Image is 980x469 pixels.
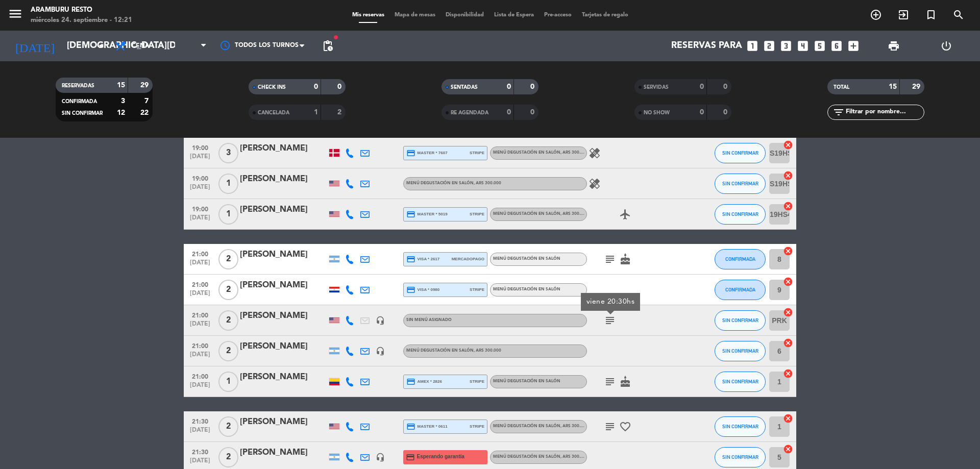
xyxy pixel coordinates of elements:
[952,9,965,21] i: search
[619,376,631,388] i: cake
[406,181,501,185] span: Menú degustación en salón
[870,9,882,21] i: add_circle_outline
[493,455,588,459] span: Menú degustación en salón
[337,83,344,90] strong: 0
[589,147,601,159] i: healing
[406,285,415,294] i: credit_card
[539,12,577,18] span: Pre-acceso
[925,9,937,21] i: turned_in_not
[8,6,23,21] i: menu
[604,253,616,265] i: subject
[187,278,213,290] span: 21:00
[783,246,793,256] i: cancel
[144,97,151,105] strong: 7
[406,377,415,386] i: credit_card
[715,310,766,331] button: SIN CONFIRMAR
[715,280,766,300] button: CONFIRMADA
[783,444,793,454] i: cancel
[187,203,213,214] span: 19:00
[132,42,150,50] span: Cena
[62,99,97,104] span: CONFIRMADA
[406,422,448,431] span: master * 0611
[474,181,501,185] span: , ARS 300.000
[187,427,213,438] span: [DATE]
[940,40,952,52] i: power_settings_new
[240,279,327,292] div: [PERSON_NAME]
[240,415,327,429] div: [PERSON_NAME]
[577,12,633,18] span: Tarjetas de regalo
[493,151,588,155] span: Menú degustación en salón
[700,109,704,116] strong: 0
[847,39,860,53] i: add_box
[715,204,766,225] button: SIN CONFIRMAR
[783,338,793,348] i: cancel
[845,107,924,118] input: Filtrar por nombre...
[376,453,385,462] i: headset_mic
[187,370,213,382] span: 21:00
[95,40,107,52] i: arrow_drop_down
[187,351,213,363] span: [DATE]
[240,446,327,459] div: [PERSON_NAME]
[218,280,238,300] span: 2
[920,31,972,61] div: LOG OUT
[218,174,238,194] span: 1
[560,212,588,216] span: , ARS 300.000
[8,35,62,57] i: [DATE]
[218,310,238,331] span: 2
[322,40,334,52] span: pending_actions
[507,83,511,90] strong: 0
[560,455,588,459] span: , ARS 300.000
[187,214,213,226] span: [DATE]
[62,111,103,116] span: SIN CONFIRMAR
[406,255,415,264] i: credit_card
[406,422,415,431] i: credit_card
[470,211,484,217] span: stripe
[813,39,826,53] i: looks_5
[832,106,845,118] i: filter_list
[376,316,385,325] i: headset_mic
[187,184,213,195] span: [DATE]
[240,142,327,155] div: [PERSON_NAME]
[725,256,755,262] span: CONFIRMADA
[31,15,132,26] div: miércoles 24. septiembre - 12:21
[218,341,238,361] span: 2
[470,286,484,293] span: stripe
[722,150,758,156] span: SIN CONFIRMAR
[8,6,23,25] button: menu
[725,287,755,292] span: CONFIRMADA
[715,341,766,361] button: SIN CONFIRMAR
[586,297,635,307] div: viene 20:30hs
[406,210,448,219] span: master * 5019
[644,110,670,115] span: NO SHOW
[240,371,327,384] div: [PERSON_NAME]
[722,211,758,217] span: SIN CONFIRMAR
[218,447,238,467] span: 2
[314,83,318,90] strong: 0
[493,379,560,383] span: Menú degustación en salón
[187,153,213,165] span: [DATE]
[834,85,849,90] span: TOTAL
[258,110,289,115] span: CANCELADA
[644,85,669,90] span: SERVIDAS
[783,277,793,287] i: cancel
[783,140,793,150] i: cancel
[406,149,448,158] span: master * 7607
[417,453,464,461] span: Esperando garantía
[187,415,213,427] span: 21:30
[604,376,616,388] i: subject
[493,287,560,291] span: Menú degustación en salón
[715,416,766,437] button: SIN CONFIRMAR
[530,109,536,116] strong: 0
[715,174,766,194] button: SIN CONFIRMAR
[619,253,631,265] i: cake
[187,141,213,153] span: 19:00
[671,41,742,51] span: Reservas para
[604,314,616,327] i: subject
[140,82,151,89] strong: 29
[406,285,439,294] span: visa * 0980
[722,454,758,460] span: SIN CONFIRMAR
[722,348,758,354] span: SIN CONFIRMAR
[187,248,213,259] span: 21:00
[258,85,286,90] span: CHECK INS
[218,249,238,269] span: 2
